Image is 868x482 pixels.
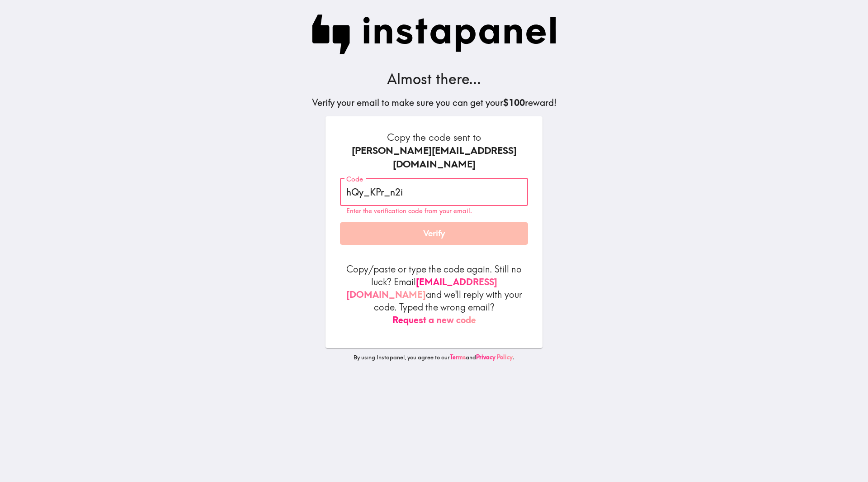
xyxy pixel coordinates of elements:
[340,131,528,171] h6: Copy the code sent to
[346,174,363,184] label: Code
[340,222,528,245] button: Verify
[340,144,528,171] div: [PERSON_NAME][EMAIL_ADDRESS][DOMAIN_NAME]
[312,96,557,109] h5: Verify your email to make sure you can get your reward!
[346,276,497,300] a: [EMAIL_ADDRESS][DOMAIN_NAME]
[450,353,466,361] a: Terms
[340,178,528,206] input: xxx_xxx_xxx
[392,314,476,326] button: Request a new code
[312,14,557,54] img: Instapanel
[312,69,557,89] h3: Almost there...
[325,353,542,362] p: By using Instapanel, you agree to our and .
[503,97,525,108] b: $100
[476,353,513,361] a: Privacy Policy
[346,207,522,215] p: Enter the verification code from your email.
[340,263,528,326] p: Copy/paste or type the code again. Still no luck? Email and we'll reply with your code. Typed the...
